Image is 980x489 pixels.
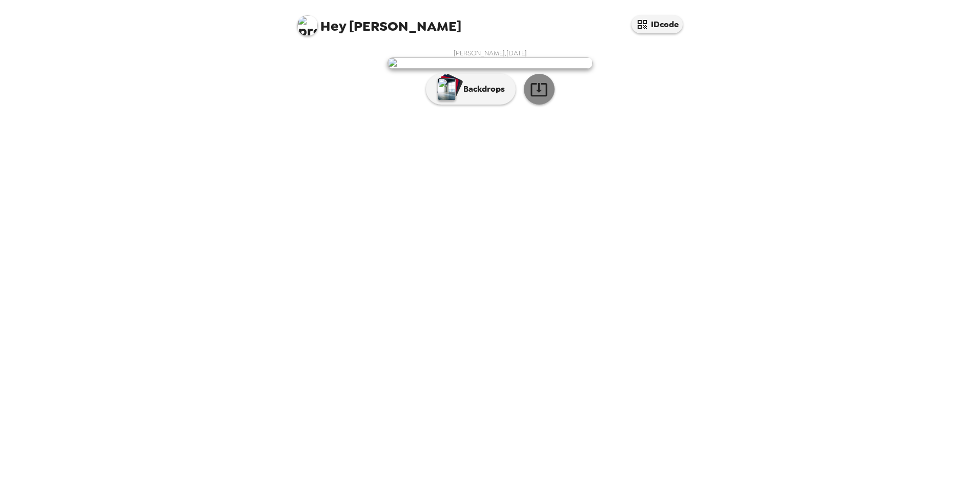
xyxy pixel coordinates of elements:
[454,49,527,57] span: [PERSON_NAME] , [DATE]
[320,17,346,35] span: Hey
[387,57,593,69] img: user
[426,74,516,105] button: Backdrops
[297,10,461,33] span: [PERSON_NAME]
[297,15,318,36] img: profile pic
[631,15,683,33] button: IDcode
[458,83,505,95] p: Backdrops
